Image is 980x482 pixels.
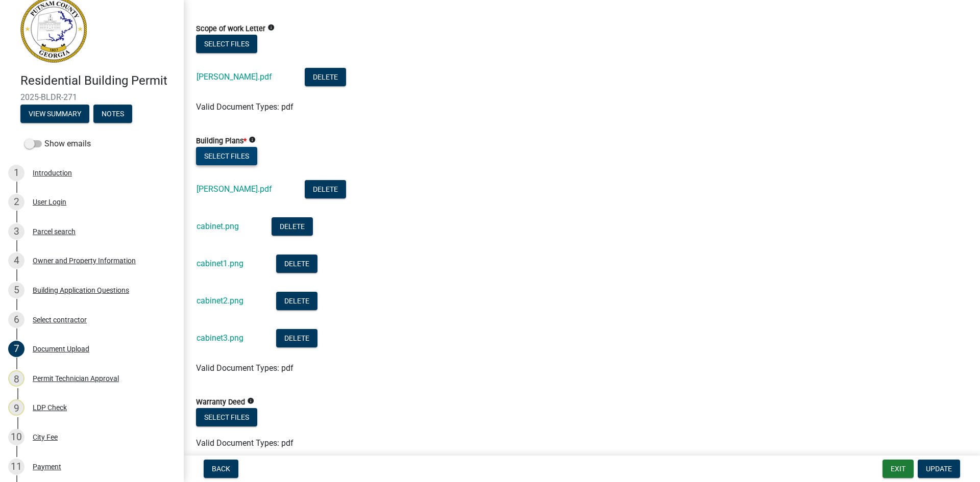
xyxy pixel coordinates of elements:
span: 2025-BLDR-271 [20,92,163,102]
div: Building Application Questions [33,287,129,294]
label: Building Plans [196,138,247,145]
i: info [247,397,254,404]
wm-modal-confirm: Delete Document [276,260,317,269]
span: Update [926,465,952,473]
a: cabinet3.png [197,333,243,343]
button: Exit [883,460,914,478]
button: Notes [93,105,132,123]
button: Delete [276,292,317,310]
span: Valid Document Types: pdf [196,363,293,373]
button: Back [204,460,238,478]
div: 10 [8,429,24,445]
div: 6 [8,312,24,328]
button: Select files [196,147,257,165]
button: Update [918,460,960,478]
div: 5 [8,282,24,298]
div: Introduction [33,169,72,176]
label: Scope of work Letter [196,26,265,33]
i: info [267,24,275,31]
button: Delete [276,329,317,347]
i: info [249,136,256,143]
div: Document Upload [33,345,89,352]
a: cabinet2.png [197,296,243,306]
button: View Summary [20,105,89,123]
div: Select contractor [33,316,87,323]
div: User Login [33,198,66,206]
div: 1 [8,165,24,181]
div: LDP Check [33,404,67,411]
div: 8 [8,370,24,387]
wm-modal-confirm: Delete Document [272,222,313,232]
div: City Fee [33,434,58,441]
a: cabinet.png [197,221,239,231]
a: cabinet1.png [197,259,243,268]
button: Delete [305,180,346,198]
button: Delete [272,217,313,236]
button: Delete [276,255,317,273]
label: Warranty Deed [196,399,245,406]
div: 4 [8,252,24,269]
div: 11 [8,459,24,475]
div: 3 [8,223,24,240]
div: 2 [8,194,24,210]
button: Select files [196,408,257,426]
a: [PERSON_NAME].pdf [197,72,272,82]
label: Show emails [24,138,91,150]
wm-modal-confirm: Delete Document [305,185,346,195]
span: Valid Document Types: pdf [196,438,293,448]
div: Payment [33,463,61,470]
wm-modal-confirm: Notes [93,110,132,118]
wm-modal-confirm: Summary [20,110,89,118]
wm-modal-confirm: Delete Document [276,334,317,344]
button: Delete [305,68,346,86]
button: Select files [196,35,257,53]
span: Valid Document Types: pdf [196,102,293,112]
wm-modal-confirm: Delete Document [305,73,346,83]
div: Parcel search [33,228,76,235]
a: [PERSON_NAME].pdf [197,184,272,194]
div: 7 [8,341,24,357]
div: Permit Technician Approval [33,375,119,382]
div: 9 [8,399,24,416]
div: Owner and Property Information [33,257,136,264]
h4: Residential Building Permit [20,73,176,88]
wm-modal-confirm: Delete Document [276,297,317,307]
span: Back [212,465,230,473]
